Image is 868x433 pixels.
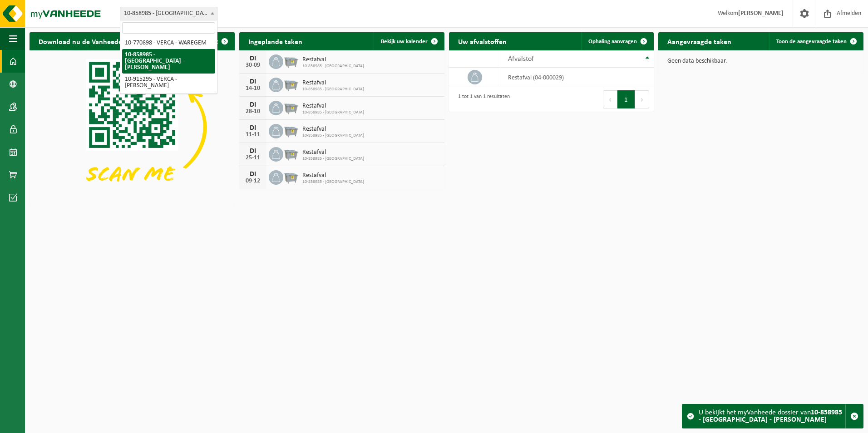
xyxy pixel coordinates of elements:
div: U bekijkt het myVanheede dossier van [699,404,845,428]
h2: Download nu de Vanheede+ app! [30,32,151,50]
img: Download de VHEPlus App [30,50,235,204]
span: 10-858985 - [GEOGRAPHIC_DATA] [302,133,364,138]
div: DI [244,148,262,155]
h2: Ingeplande taken [239,32,311,50]
span: Restafval [302,126,364,133]
span: 10-858985 - VERCA - MOEN [120,7,217,20]
a: Toon de aangevraagde taken [769,32,863,50]
div: 25-11 [244,155,262,161]
span: 10-858985 - VERCA - MOEN [120,7,217,20]
td: restafval (04-000029) [501,68,654,87]
div: 1 tot 1 van 1 resultaten [454,89,510,109]
div: DI [244,101,262,108]
div: DI [244,78,262,85]
li: 10-858985 - [GEOGRAPHIC_DATA] - [PERSON_NAME] [122,49,215,74]
span: 10-858985 - [GEOGRAPHIC_DATA] [302,64,364,69]
img: WB-2500-GAL-GY-01 [283,53,299,69]
img: WB-2500-GAL-GY-01 [283,99,299,115]
div: 11-11 [244,132,262,138]
div: 30-09 [244,62,262,69]
span: 10-858985 - [GEOGRAPHIC_DATA] [302,87,364,92]
strong: 10-858985 - [GEOGRAPHIC_DATA] - [PERSON_NAME] [699,409,842,423]
span: Restafval [302,56,364,64]
div: 28-10 [244,108,262,115]
div: 09-12 [244,178,262,184]
img: WB-2500-GAL-GY-01 [283,169,299,184]
img: WB-2500-GAL-GY-01 [283,146,299,161]
span: Bekijk uw kalender [381,39,428,44]
span: Restafval [302,172,364,179]
button: Previous [603,90,617,108]
button: 1 [617,90,635,108]
img: WB-2500-GAL-GY-01 [283,76,299,92]
div: DI [244,55,262,62]
span: Toon de aangevraagde taken [776,39,847,44]
strong: [PERSON_NAME] [738,10,784,17]
div: DI [244,171,262,178]
span: Afvalstof [508,55,534,63]
button: Next [635,90,649,108]
a: Bekijk uw kalender [374,32,444,50]
div: 14-10 [244,85,262,92]
img: WB-2500-GAL-GY-01 [283,123,299,138]
h2: Uw afvalstoffen [449,32,516,50]
span: 10-858985 - [GEOGRAPHIC_DATA] [302,156,364,162]
span: 10-858985 - [GEOGRAPHIC_DATA] [302,179,364,185]
li: 10-770898 - VERCA - WAREGEM [122,37,215,49]
span: Restafval [302,149,364,156]
span: Ophaling aanvragen [588,39,637,44]
a: Ophaling aanvragen [581,32,653,50]
span: Restafval [302,79,364,87]
div: DI [244,124,262,132]
h2: Aangevraagde taken [658,32,740,50]
li: 10-915295 - VERCA - [PERSON_NAME] [122,74,215,92]
span: 10-858985 - [GEOGRAPHIC_DATA] [302,110,364,115]
p: Geen data beschikbaar. [667,58,854,64]
span: Restafval [302,103,364,110]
